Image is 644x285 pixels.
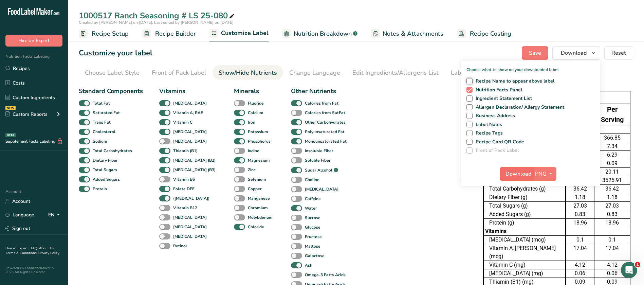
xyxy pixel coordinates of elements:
[173,167,216,173] b: [MEDICAL_DATA] (B3)
[383,29,443,38] span: Notes & Attachments
[483,193,566,202] td: Dietary Fiber (g)
[596,185,628,193] div: 36.42
[596,151,628,159] div: 6.29
[93,110,120,116] b: Saturated Fat
[93,100,110,106] b: Total Fat
[305,196,321,202] b: Caffeine
[5,133,16,137] div: BETA
[596,134,628,142] div: 366.85
[305,205,317,211] b: Water
[173,186,195,192] b: Folate DFE
[5,106,16,110] div: NEW
[93,129,115,135] b: Cholesterol
[567,210,593,218] div: 0.83
[567,185,593,193] div: 36.42
[92,29,129,38] span: Recipe Setup
[483,219,566,227] td: Protein (g)
[483,210,566,219] td: Added Sugars (g)
[451,68,496,77] div: Label Extra Info
[473,87,522,93] span: Nutrition Facts Panel
[352,68,439,77] div: Edit Ingredients/Allergens List
[93,148,132,154] b: Total Carbohydrates
[305,272,346,278] b: Omega-3 Fatty Acids
[473,78,555,84] span: Recipe Name to appear above label
[173,214,207,220] b: [MEDICAL_DATA]
[79,20,234,25] span: Created by [PERSON_NAME] on [DATE], Last edited by [PERSON_NAME] on [DATE]
[371,26,443,41] a: Notes & Attachments
[79,87,143,96] div: Standard Components
[305,100,338,106] b: Calories from Fat
[461,61,600,73] p: Choose what to show on your downloaded label
[31,246,39,251] a: FAQ .
[6,251,38,255] a: Terms & Conditions .
[5,209,34,221] a: Language
[596,142,628,150] div: 7.34
[159,87,218,96] div: Vitamins
[305,177,319,183] b: Choline
[473,147,519,154] span: Front of Pack Label
[611,49,626,57] span: Reset
[248,157,270,163] b: Magnesium
[173,110,203,116] b: Vitamin A, RAE
[142,26,196,41] a: Recipe Builder
[173,148,198,154] b: Thiamin (B1)
[305,138,347,144] b: Monounsaturated Fat
[533,167,556,181] button: PNG
[248,138,271,144] b: Phosphorus
[305,243,320,249] b: Maltose
[567,219,593,227] div: 18.96
[173,243,187,249] b: Retinol
[596,269,628,278] div: 0.06
[173,205,197,211] b: Vitamin B12
[596,236,628,244] div: 0.1
[173,100,207,106] b: [MEDICAL_DATA]
[305,157,331,163] b: Soluble Fiber
[248,186,262,192] b: Copper
[173,119,192,125] b: Vitamin C
[248,195,270,201] b: Manganese
[38,251,59,255] a: Privacy Policy
[5,246,30,251] a: Hire an Expert .
[505,170,531,178] span: Download
[248,119,255,125] b: Iron
[93,176,120,182] b: Added Sugars
[173,129,207,135] b: [MEDICAL_DATA]
[305,167,332,173] b: Sugar Alcohol
[596,193,628,201] div: 1.18
[93,167,117,173] b: Total Sugars
[305,253,325,259] b: Galactose
[483,227,566,236] td: Vitamins
[305,110,345,116] b: Calories from SatFat
[209,25,269,42] a: Customize Label
[567,202,593,210] div: 27.03
[234,87,275,96] div: Minerals
[596,244,628,252] div: 17.04
[79,26,129,41] a: Recipe Setup
[248,110,263,116] b: Calcium
[567,244,593,252] div: 17.04
[173,195,209,201] b: ([MEDICAL_DATA])
[289,68,340,77] div: Change Language
[291,87,349,96] div: Other Nutrients
[473,104,565,110] span: Allergen Declaration/ Allergy Statement
[305,262,312,268] b: Ash
[457,26,511,41] a: Recipe Costing
[248,176,266,182] b: Selenium
[248,148,259,154] b: Iodine
[483,269,566,278] td: [MEDICAL_DATA] (mg)
[567,236,593,244] div: 0.1
[248,214,273,220] b: Molybdenum
[152,68,206,77] div: Front of Pack Label
[305,224,320,230] b: Glucose
[567,193,593,201] div: 1.18
[535,170,547,178] span: PNG
[305,119,346,125] b: Other Carbohydrates
[305,215,320,221] b: Sucrose
[219,68,277,77] div: Show/Hide Nutrients
[596,202,628,210] div: 27.03
[483,261,566,269] td: Vitamin C (mg)
[248,167,256,173] b: Zinc
[248,129,268,135] b: Potassium
[529,49,541,57] span: Save
[85,68,140,77] div: Choose Label Style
